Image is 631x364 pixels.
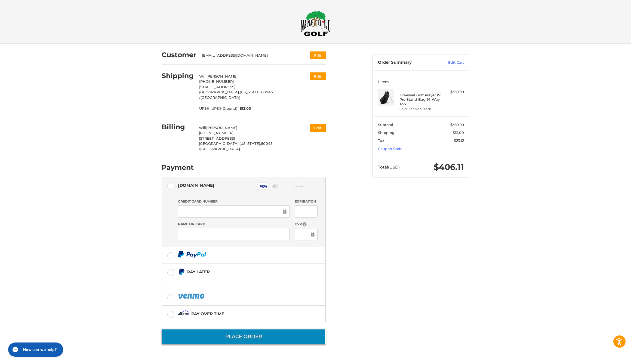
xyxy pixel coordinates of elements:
[378,164,400,170] span: Total (USD)
[378,146,402,151] a: Coupon Code
[310,72,326,80] button: Edit
[434,162,464,172] span: $406.11
[162,72,194,80] h2: Shipping
[199,136,235,140] span: [STREET_ADDRESS]
[5,341,65,359] iframe: Gorgias live chat messenger
[178,222,290,227] label: Name on Card
[191,309,224,318] div: Pay over time
[162,51,196,59] h2: Customer
[239,141,261,146] span: [US_STATE],
[162,123,193,131] h2: Billing
[178,181,214,190] div: [DOMAIN_NAME]
[454,138,464,143] span: $23.12
[162,163,194,172] h2: Payment
[206,126,237,130] span: [PERSON_NAME]
[586,349,631,364] iframe: Google Customer Reviews
[442,89,464,95] div: $369.99
[295,222,317,227] label: CVV
[450,123,464,127] span: $369.99
[199,90,273,100] span: 60045 /
[436,60,464,65] a: Edit Cart
[201,95,240,100] span: [GEOGRAPHIC_DATA]
[178,251,206,258] img: PayPal icon
[178,278,292,282] iframe: PayPal Message 1
[237,106,251,111] span: $13.00
[378,138,384,143] span: Tax
[399,93,441,106] h4: 1 x Vessel Golf Player IV Pro Stand Bag 14-Way Top
[199,106,237,111] span: UPS® (UPS® Ground)
[178,310,189,317] img: Affirm icon
[295,199,317,204] label: Expiration
[310,51,326,59] button: Edit
[378,79,464,84] h3: 1 Item
[378,123,393,127] span: Subtotal
[310,124,326,132] button: Edit
[199,141,239,146] span: [GEOGRAPHIC_DATA],
[399,107,441,111] li: Color Pebbled Black
[162,329,326,344] button: Place Order
[200,147,240,151] span: [GEOGRAPHIC_DATA]
[178,268,185,275] img: Pay Later icon
[301,11,331,36] img: Maple Hill Golf
[199,131,233,135] span: [PHONE_NUMBER]
[199,74,207,78] span: Will
[178,199,290,204] label: Credit Card Number
[378,130,395,135] span: Shipping
[199,79,234,84] span: [PHONE_NUMBER]
[199,126,206,130] span: Will
[199,90,240,94] span: [GEOGRAPHIC_DATA],
[199,85,235,89] span: [STREET_ADDRESS]
[378,60,436,65] h3: Order Summary
[187,267,291,276] div: Pay Later
[453,130,464,135] span: $13.00
[202,53,300,58] div: [EMAIL_ADDRESS][DOMAIN_NAME]
[240,90,261,94] span: [US_STATE],
[207,74,238,78] span: [PERSON_NAME]
[178,293,206,299] img: PayPal icon
[199,141,272,151] span: 60045 /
